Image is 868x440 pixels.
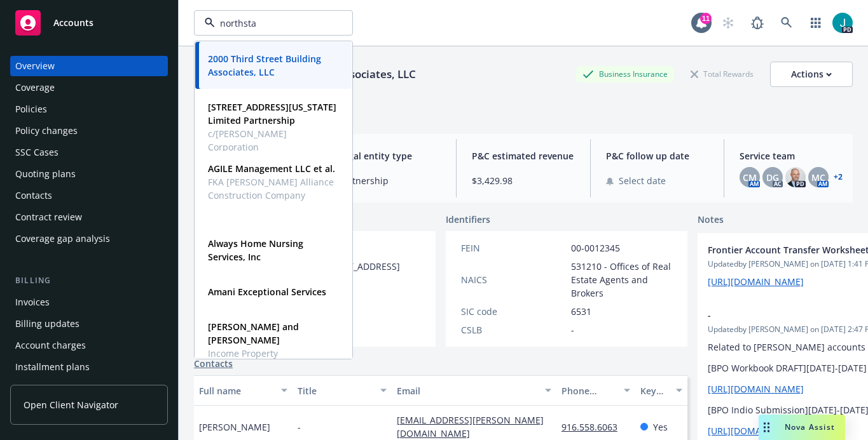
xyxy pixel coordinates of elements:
a: [EMAIL_ADDRESS][PERSON_NAME][DOMAIN_NAME] [397,414,544,439]
span: [PERSON_NAME] [199,420,270,434]
div: Policy changes [15,121,78,141]
span: Identifiers [446,213,490,226]
a: Coverage [10,77,168,98]
a: [URL][DOMAIN_NAME] [708,276,804,288]
div: Overview [15,56,55,76]
div: Quoting plans [15,164,76,184]
input: Filter by keyword [215,17,327,30]
span: 00-0012345 [571,241,620,255]
a: Billing updates [10,314,168,334]
span: Service team [740,149,843,163]
strong: [PERSON_NAME] and [PERSON_NAME] [208,321,299,346]
span: Partnership [338,174,441,187]
span: MC [811,171,825,184]
span: 6531 [571,305,591,318]
span: P&C follow up date [606,149,709,163]
button: Email [392,375,556,406]
button: Actions [770,62,853,87]
span: Legal entity type [338,149,441,163]
div: Policies [15,99,47,119]
img: photo [832,13,853,33]
a: Contract review [10,207,168,227]
div: Coverage gap analysis [15,229,110,249]
a: Accounts [10,5,168,41]
span: - [571,323,574,337]
span: Select date [619,174,666,187]
a: Quoting plans [10,164,168,184]
div: Title [298,384,372,397]
div: FEIN [461,241,566,255]
a: Contacts [10,185,168,206]
a: Report a Bug [745,10,770,36]
a: Installment plans [10,357,168,377]
span: c/[PERSON_NAME] Corporation [208,127,336,154]
button: Title [293,375,391,406]
div: Key contact [640,384,668,397]
button: Nova Assist [759,415,845,440]
div: Installment plans [15,357,90,377]
div: Billing [10,274,168,287]
div: Contract review [15,207,82,227]
div: NAICS [461,273,566,286]
button: Phone number [556,375,635,406]
div: Phone number [561,384,616,397]
a: Contacts [194,357,233,370]
span: Accounts [53,18,93,28]
span: Open Client Navigator [24,398,118,411]
strong: 2000 Third Street Building Associates, LLC [208,53,321,78]
div: Full name [199,384,273,397]
span: Nova Assist [785,422,835,432]
strong: AGILE Management LLC et al. [208,163,335,175]
a: 916.558.6063 [561,421,628,433]
img: photo [785,167,806,187]
a: [URL][DOMAIN_NAME] [708,425,804,437]
span: Notes [698,213,724,228]
button: Key contact [635,375,687,406]
a: Policies [10,99,168,119]
span: - [298,420,301,434]
div: Contacts [15,185,52,206]
div: 11 [700,13,712,24]
button: Full name [194,375,293,406]
a: Overview [10,56,168,76]
div: Account charges [15,335,86,356]
div: SIC code [461,305,566,318]
strong: Amani Exceptional Services [208,286,326,298]
a: [URL][DOMAIN_NAME] [708,383,804,395]
span: P&C estimated revenue [472,149,575,163]
span: $3,429.98 [472,174,575,187]
a: Account charges [10,335,168,356]
div: Email [397,384,537,397]
a: Switch app [803,10,829,36]
div: Drag to move [759,415,775,440]
div: SSC Cases [15,142,59,163]
div: Coverage [15,77,55,98]
span: [STREET_ADDRESS] [319,260,400,273]
a: Coverage gap analysis [10,229,168,249]
div: CSLB [461,323,566,337]
div: Total Rewards [684,66,760,82]
a: Invoices [10,292,168,312]
span: DG [766,171,779,184]
strong: Always Home Nursing Services, Inc [208,237,303,263]
div: Business Insurance [576,66,674,82]
span: CM [743,171,757,184]
span: FKA [PERSON_NAME] Alliance Construction Company [208,175,336,202]
a: +2 [834,173,843,181]
span: 531210 - Offices of Real Estate Agents and Brokers [571,260,672,300]
a: Policy changes [10,121,168,141]
span: Income Property Management [208,347,336,373]
a: Start snowing [715,10,741,36]
div: Billing updates [15,314,79,334]
strong: [STREET_ADDRESS][US_STATE] Limited Partnership [208,101,336,126]
a: Search [774,10,799,36]
div: Actions [791,62,832,86]
div: Invoices [15,292,50,312]
span: Yes [653,420,668,434]
a: SSC Cases [10,142,168,163]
